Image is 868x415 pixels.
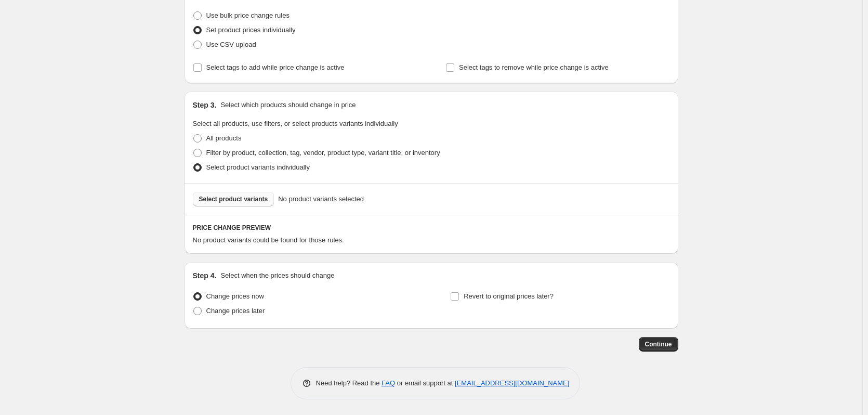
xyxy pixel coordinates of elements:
span: Select product variants [199,195,268,203]
button: Select product variants [193,192,274,206]
span: Revert to original prices later? [464,292,554,300]
span: Filter by product, collection, tag, vendor, product type, variant title, or inventory [206,149,440,157]
span: Use CSV upload [206,41,256,48]
span: No product variants could be found for those rules. [193,236,344,244]
a: [EMAIL_ADDRESS][DOMAIN_NAME] [455,379,569,387]
span: Use bulk price change rules [206,11,290,19]
a: FAQ [382,379,395,387]
span: Set product prices individually [206,26,296,34]
span: Select tags to remove while price change is active [459,63,609,71]
span: Select all products, use filters, or select products variants individually [193,120,398,127]
h6: PRICE CHANGE PREVIEW [193,224,670,232]
span: All products [206,134,242,142]
button: Continue [639,337,678,352]
span: Change prices now [206,292,264,300]
span: Change prices later [206,307,265,315]
span: Need help? Read the [316,379,382,387]
span: No product variants selected [278,194,364,204]
h2: Step 4. [193,270,217,281]
h2: Step 3. [193,100,217,110]
span: or email support at [395,379,455,387]
span: Continue [645,340,672,348]
p: Select when the prices should change [220,270,334,281]
span: Select product variants individually [206,163,310,171]
p: Select which products should change in price [220,100,356,110]
span: Select tags to add while price change is active [206,63,345,71]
